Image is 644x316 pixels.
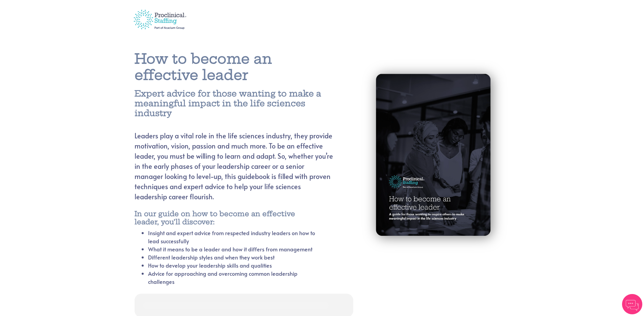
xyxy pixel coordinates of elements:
[135,51,333,83] h1: How to become an effective leader
[622,294,642,314] img: Chatbot
[148,261,317,269] li: How to develop your leadership skills and qualities
[359,57,510,255] img: book cover
[148,253,317,261] li: Different leadership styles and when they work best
[148,245,317,253] li: What it means to be a leader and how it differs from management
[135,210,317,226] h5: In our guide on how to become an effective leader, you’ll discover:
[148,229,317,245] li: Insight and expert advice from respected industry leaders on how to lead successfully
[135,120,333,202] p: Leaders play a vital role in the life sciences industry, they provide motivation, vision, passion...
[135,89,333,118] h4: Expert advice for those wanting to make a meaningful impact in the life sciences industry
[148,269,317,286] li: Advice for approaching and overcoming common leadership challenges
[129,6,191,33] img: logo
